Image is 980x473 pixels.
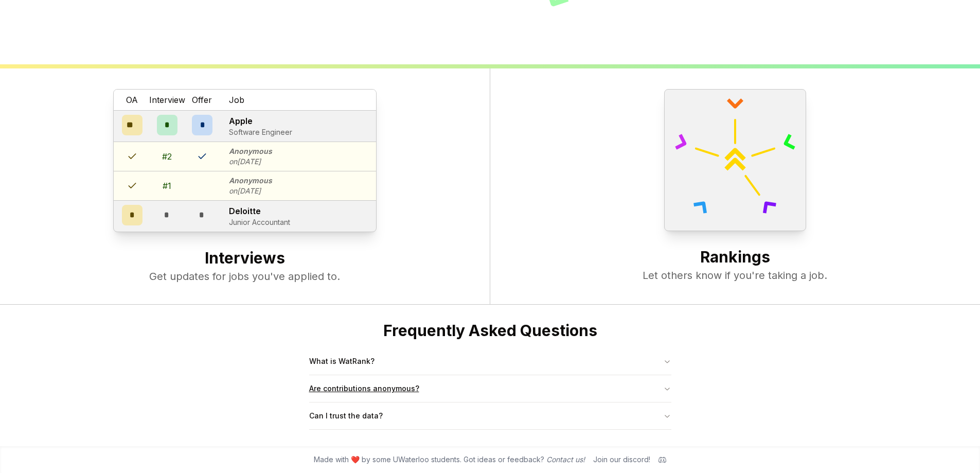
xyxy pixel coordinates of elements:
button: Are contributions anonymous? [309,375,671,402]
p: Let others know if you're taking a job. [511,268,960,283]
p: Get updates for jobs you've applied to. [21,269,469,284]
p: Apple [229,115,292,127]
span: Made with ❤️ by some UWaterloo students. Got ideas or feedback? [314,454,585,465]
p: on [DATE] [229,156,272,167]
div: # 2 [162,150,172,163]
h2: Rankings [511,248,960,268]
span: Job [229,94,244,106]
h2: Interviews [21,249,469,269]
button: Can I trust the data? [309,402,671,429]
button: What is WatRank? [309,348,671,375]
h2: Frequently Asked Questions [309,321,671,340]
div: # 1 [163,180,171,192]
p: Junior Accountant [229,217,290,227]
span: OA [126,94,138,106]
p: Software Engineer [229,127,292,137]
p: Anonymous [229,146,272,156]
div: Join our discord! [593,454,650,465]
p: Anonymous [229,176,272,186]
p: Deloitte [229,205,290,217]
span: Interview [149,94,185,106]
span: Offer [192,94,212,106]
a: Contact us! [546,455,585,464]
p: on [DATE] [229,186,272,196]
